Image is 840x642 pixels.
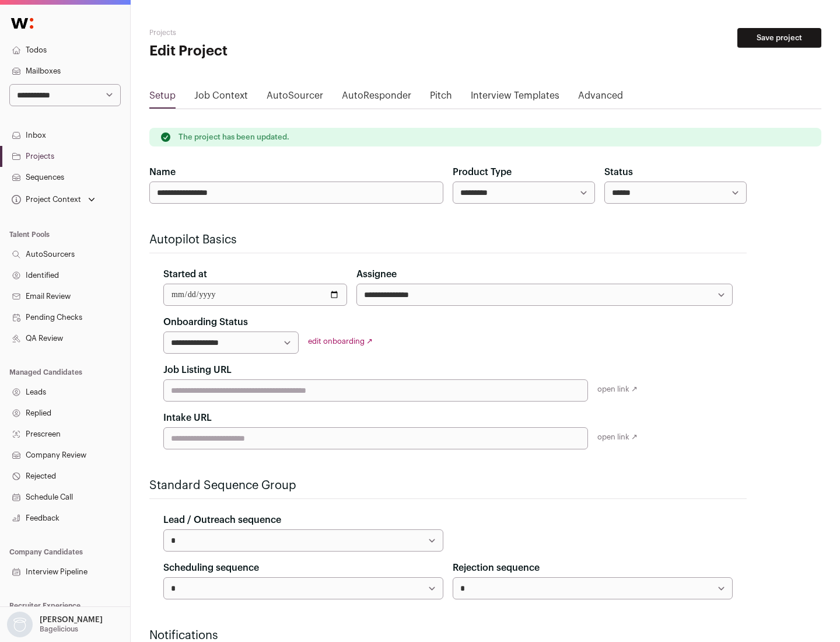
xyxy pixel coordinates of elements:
a: edit onboarding ↗ [308,337,373,345]
label: Lead / Outreach sequence [163,513,281,527]
label: Scheduling sequence [163,561,259,575]
h1: Edit Project [149,42,373,61]
div: Project Context [9,195,81,204]
p: The project has been updated. [178,132,289,142]
button: Save project [737,28,821,48]
a: Pitch [430,89,452,107]
a: Setup [149,89,176,107]
a: AutoSourcer [267,89,323,107]
label: Product Type [453,165,512,179]
button: Open dropdown [5,612,105,637]
a: Advanced [578,89,623,107]
img: Wellfound [5,12,40,35]
label: Job Listing URL [163,363,232,377]
h2: Standard Sequence Group [149,477,747,494]
label: Intake URL [163,411,212,425]
button: Open dropdown [9,191,97,208]
a: AutoResponder [342,89,411,107]
label: Started at [163,267,207,281]
label: Assignee [356,267,397,281]
h2: Autopilot Basics [149,232,747,248]
img: nopic.png [7,612,33,637]
label: Name [149,165,176,179]
label: Onboarding Status [163,315,248,329]
label: Status [604,165,633,179]
p: [PERSON_NAME] [40,615,103,624]
p: Bagelicious [40,624,78,634]
h2: Projects [149,28,373,37]
a: Interview Templates [471,89,559,107]
a: Job Context [194,89,248,107]
label: Rejection sequence [453,561,540,575]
